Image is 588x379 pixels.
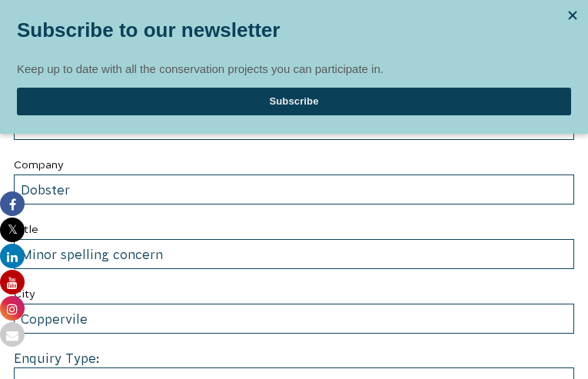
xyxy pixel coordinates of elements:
[17,88,571,115] button: Subscribe
[17,249,571,268] label: Email
[14,284,574,304] label: City
[17,217,571,234] p: Keep up to date with all the conservation projects you can participate in.
[14,155,574,175] label: Company
[17,178,341,206] span: Subscribe to our newsletter
[14,220,574,239] label: Title
[17,18,280,42] span: Subscribe to our newsletter
[17,314,571,341] input: Subscribe
[17,60,571,78] p: Keep up to date with all the conservation projects you can participate in.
